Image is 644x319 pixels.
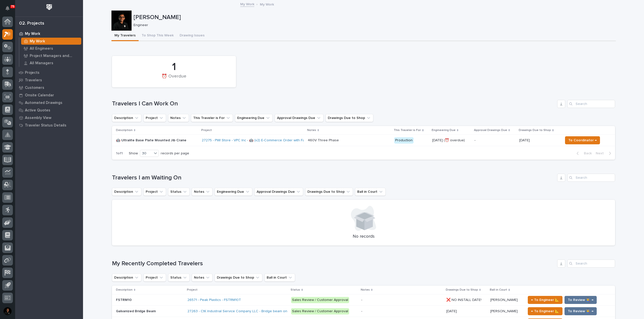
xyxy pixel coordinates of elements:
p: FSTRM10 [116,297,133,302]
a: Projects [15,69,83,76]
p: Travelers [25,78,42,83]
p: [PERSON_NAME] [134,14,614,21]
a: All Managers [19,59,83,67]
button: Drawings Due to Shop [326,114,373,122]
input: Search [567,100,615,108]
div: 1 [120,61,227,73]
button: Description [112,114,141,122]
button: Back [573,151,594,156]
p: My Work [30,39,45,44]
div: Notifications75 [6,6,13,14]
p: Engineer [134,23,612,27]
p: My Work [25,32,40,36]
p: [DATE] [519,137,531,143]
button: Notes [168,114,189,122]
p: [DATE] [446,308,458,313]
p: [PERSON_NAME] [490,297,519,302]
button: My Travelers [111,31,139,41]
p: Notes [361,287,370,293]
tr: Galvanized Bridge BeamGalvanized Bridge Beam 27263 - CtK Industrial Service Company LLC - Bridge ... [112,306,615,317]
p: Assembly View [25,116,51,120]
button: To Coordinator → [565,136,600,144]
p: Traveler Status Details [25,123,66,128]
p: Projects [25,71,39,75]
p: Notes [307,127,316,133]
p: All Managers [30,61,53,66]
div: Search [567,174,615,182]
button: Notifications [2,3,13,14]
span: ← To Engineer 📐 [531,308,559,314]
p: [DATE] (⏰ overdue) [432,138,470,143]
tr: FSTRM10FSTRM10 26571 - Peak Plastics - FSTRM10T Sales Review / Customer Approval- ❌ NO INSTALL DA... [112,294,615,306]
button: Status [168,274,190,282]
button: Drawings Due to Shop [215,274,262,282]
p: No records [118,234,609,239]
p: All Engineers [30,46,53,51]
a: Traveler Status Details [15,121,83,129]
span: To Coordinator → [568,137,597,143]
p: Show [129,151,138,156]
span: To Review 👨‍🏭 → [568,308,593,314]
div: 30 [140,151,152,156]
span: Back [581,151,592,156]
button: Next [594,151,615,156]
p: ❌ NO INSTALL DATE! [446,297,482,302]
a: My Work [19,38,83,45]
button: To Shop This Week [139,31,177,41]
p: Active Quotes [25,108,50,113]
a: Active Quotes [15,106,83,114]
a: Project Managers and Engineers [19,52,83,59]
span: To Review 👨‍🏭 → [568,297,593,303]
p: - [474,138,515,143]
a: 27263 - CtK Industrial Service Company LLC - Bridge beam only, galvanized [187,309,309,313]
a: 26571 - Peak Plastics - FSTRM10T [187,298,241,302]
button: To Review 👨‍🏭 → [565,307,597,315]
a: Onsite Calendar [15,91,83,99]
h1: Travelers I Can Work On [112,100,555,107]
p: Drawings Due to Shop [519,127,551,133]
p: Approval Drawings Due [474,127,507,133]
p: Ball in Court [490,287,507,293]
button: Engineering Due [215,188,252,196]
p: Drawings Due to Shop [446,287,478,293]
div: - [361,298,362,302]
div: Production [394,137,414,144]
h1: Travelers I am Waiting On [112,174,555,181]
button: Ball in Court [264,274,295,282]
div: ⏰ Overdue [120,74,227,84]
p: Automated Drawings [25,101,62,105]
a: My Work [15,30,83,37]
button: Engineering Due [235,114,273,122]
p: Customers [25,86,44,90]
button: Notes [192,188,213,196]
button: Drawings Due to Shop [305,188,353,196]
button: Description [112,188,141,196]
a: My Work [240,1,254,7]
p: 🤖 Ultralite Base Plate Mounted Jib Crane [116,138,198,143]
button: ← To Engineer 📐 [528,307,562,315]
button: This Traveler is For [191,114,233,122]
a: 27275 - PWI Store - VPC Inc - 🤖 (v2) E-Commerce Order with Fab Item [202,138,314,143]
button: Drawing Issues [177,31,208,41]
div: - [361,309,362,313]
div: Sales Review / Customer Approval [291,297,349,303]
p: Galvanized Bridge Beam [116,308,157,313]
button: ← To Engineer 📐 [528,296,562,304]
button: Approval Drawings Due [275,114,324,122]
a: All Engineers [19,45,83,52]
p: Description [116,127,133,133]
p: Project [187,287,197,293]
button: Approval Drawings Due [254,188,303,196]
button: Description [112,274,141,282]
button: Status [168,188,190,196]
a: Assembly View [15,114,83,121]
span: ← To Engineer 📐 [531,297,559,303]
p: Status [291,287,300,293]
p: records per page [161,151,189,156]
button: Ball in Court [355,188,386,196]
tr: 🤖 Ultralite Base Plate Mounted Jib Crane27275 - PWI Store - VPC Inc - 🤖 (v2) E-Commerce Order wit... [112,135,615,146]
div: 02. Projects [19,21,44,26]
button: Project [143,188,166,196]
p: 1 of 1 [112,147,127,160]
